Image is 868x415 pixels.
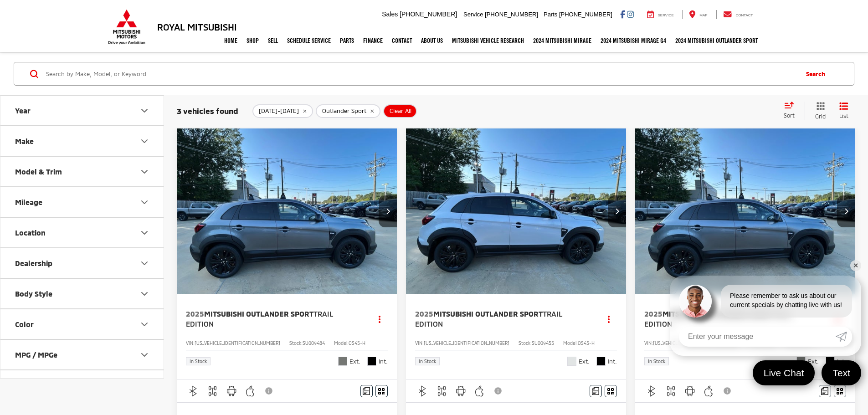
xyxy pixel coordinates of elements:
[644,340,653,346] span: VIN:
[186,309,363,329] a: 2025Mitsubishi Outlander SportTrail Edition
[679,327,836,347] input: Enter your message
[658,13,674,17] span: Service
[15,106,31,115] div: Year
[15,289,52,298] div: Body Style
[15,167,62,176] div: Model & Trim
[601,311,617,327] button: Actions
[679,285,712,318] img: Agent profile photo
[282,29,335,52] a: Schedule Service: Opens in a new tab
[544,11,557,18] span: Parts
[176,128,398,294] div: 2025 Mitsubishi Outlander Sport Trail Edition 0
[640,10,681,19] a: Service
[204,309,313,318] span: Mitsubishi Outlander Sport
[139,319,150,330] div: Color
[375,385,388,397] button: Window Sticker
[195,340,280,346] span: [US_VEHICLE_IDENTIFICATION_NUMBER]
[379,357,388,366] span: Int.
[485,11,538,18] span: [PHONE_NUMBER]
[372,311,388,327] button: Actions
[567,357,576,366] span: White Diamond
[646,385,657,397] img: Bluetooth®
[532,340,554,346] span: SU009455
[0,340,164,369] button: MPG / MPGeMPG / MPGe
[139,258,150,269] div: Dealership
[379,195,397,227] button: Next image
[455,385,467,397] img: Android Auto
[207,385,218,397] img: 4WD/AWD
[226,385,237,397] img: Android Auto
[447,29,529,52] a: Mitsubishi Vehicle Research
[796,357,806,366] span: Mercury Gray Metallic
[720,381,735,400] button: View Disclaimer
[15,137,34,145] div: Make
[220,29,242,52] a: Home
[753,360,815,385] a: Live Chat
[0,248,164,278] button: DealershipDealership
[703,385,714,397] img: Apple CarPlay
[579,357,590,366] span: Ext.
[836,327,852,347] a: Submit
[245,385,256,397] img: Apple CarPlay
[635,128,856,295] img: 2025 Mitsubishi Outlander Sport Trail Edition
[15,198,42,206] div: Mileage
[682,10,714,19] a: Map
[805,102,832,120] button: Grid View
[608,315,610,323] span: dropdown dots
[139,227,150,238] div: Location
[263,29,282,52] a: Sell
[663,309,772,318] span: Mitsubishi Outlander Sport
[367,357,376,366] span: Black
[0,218,164,247] button: LocationLocation
[436,385,447,397] img: 4WD/AWD
[0,279,164,308] button: Body StyleBody Style
[784,112,795,118] span: Sort
[316,104,380,118] button: remove Outlander%20Sport
[188,385,199,397] img: Bluetooth®
[815,113,826,120] span: Grid
[334,340,349,346] span: Model:
[627,10,634,18] a: Instagram: Click to visit our Instagram page
[349,340,365,346] span: OS45-H
[0,126,164,156] button: MakeMake
[716,10,760,19] a: Contact
[335,29,359,52] a: Parts: Opens in a new tab
[759,367,809,379] span: Live Chat
[176,128,398,295] img: 2025 Mitsubishi Outlander Sport Trail Edition
[387,29,416,52] a: Contact
[644,309,821,329] a: 2025Mitsubishi Outlander SportTrail Edition
[419,359,436,364] span: In Stock
[303,340,325,346] span: SU009484
[699,13,707,17] span: Map
[834,385,846,397] button: Window Sticker
[242,29,263,52] a: Shop
[620,10,625,18] a: Facebook: Click to visit our Facebook page
[0,96,164,125] button: YearYear
[406,128,627,295] img: 2025 Mitsubishi Outlander Sport Trail Edition
[15,259,52,267] div: Dealership
[832,102,855,120] button: List View
[596,29,671,52] a: 2024 Mitsubishi Mirage G4
[474,385,485,397] img: Apple CarPlay
[605,385,617,397] button: Window Sticker
[797,62,838,85] button: Search
[735,13,753,17] span: Contact
[338,357,347,366] span: Mercury Gray Metallic
[684,385,696,397] img: Android Auto
[596,357,606,366] span: Black
[379,315,380,323] span: dropdown dots
[837,195,855,227] button: Next image
[382,10,398,18] span: Sales
[139,197,150,208] div: Mileage
[415,309,592,329] a: 2025Mitsubishi Outlander SportTrail Edition
[822,360,861,385] a: Text
[635,128,856,294] div: 2025 Mitsubishi Outlander Sport Trail Edition 0
[563,340,578,346] span: Model:
[671,29,762,52] a: 2024 Mitsubishi Outlander SPORT
[186,309,204,318] span: 2025
[808,357,819,366] span: Ext.
[559,11,612,18] span: [PHONE_NUMBER]
[139,136,150,147] div: Make
[378,387,385,395] i: Window Sticker
[578,340,595,346] span: OS45-H
[0,157,164,186] button: Model & TrimModel & Trim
